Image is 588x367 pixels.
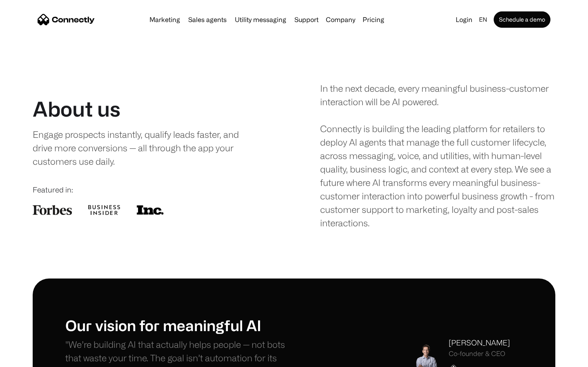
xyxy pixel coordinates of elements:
div: [PERSON_NAME] [449,337,510,348]
a: Pricing [359,16,388,23]
div: Featured in: [33,184,268,195]
a: Support [291,16,322,23]
a: Schedule a demo [494,11,550,28]
div: Engage prospects instantly, qualify leads faster, and drive more conversions — all through the ap... [33,128,256,168]
h1: About us [33,97,120,121]
aside: Language selected: English [8,352,49,364]
div: en [476,14,492,25]
div: Company [323,14,358,25]
div: Co-founder & CEO [449,350,510,358]
div: Company [326,14,355,25]
a: Sales agents [185,16,230,23]
ul: Language list [16,353,49,364]
a: Login [452,14,476,25]
a: home [38,13,95,26]
a: Marketing [146,16,183,23]
div: en [479,14,487,25]
h1: Our vision for meaningful AI [65,316,294,334]
a: Utility messaging [232,16,290,23]
div: In the next decade, every meaningful business-customer interaction will be AI powered. Connectly ... [320,82,555,230]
